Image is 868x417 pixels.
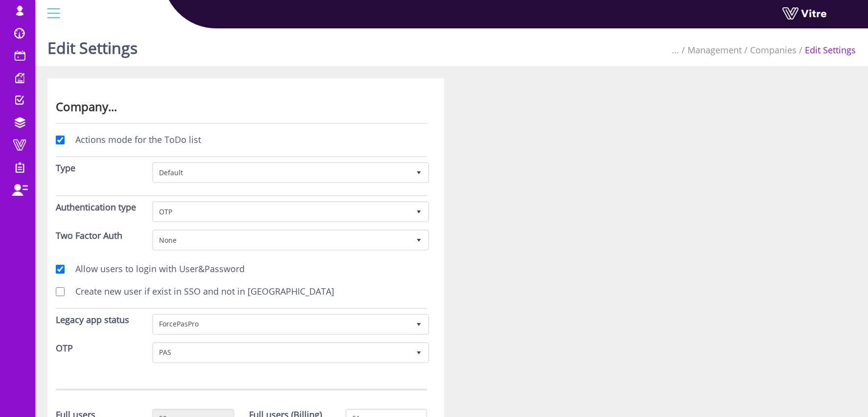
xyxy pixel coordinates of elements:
[679,44,742,57] li: Management
[56,314,129,326] label: Legacy app status
[672,44,679,56] span: ...
[154,163,410,181] span: Default
[410,203,428,220] span: select
[56,265,65,274] input: Allow users to login with User&Password
[56,230,122,242] label: Two Factor Auth
[66,263,245,276] label: Allow users to login with User&Password
[108,98,117,115] span: ...
[56,162,75,175] label: Type
[56,287,65,296] input: Create new user if exist in SSO and not in [GEOGRAPHIC_DATA]
[750,44,797,56] a: Companies
[410,315,428,333] span: select
[154,344,410,361] span: PAS
[154,315,410,333] span: ForcePasPro
[56,342,73,355] label: OTP
[56,136,65,144] input: Actions mode for the ToDo list
[66,134,201,146] label: Actions mode for the ToDo list
[154,203,410,220] span: OTP
[66,285,334,298] label: Create new user if exist in SSO and not in [GEOGRAPHIC_DATA]
[410,344,428,361] span: select
[797,44,856,57] li: Edit Settings
[47,24,137,66] h1: Edit Settings
[154,231,410,249] span: None
[56,201,136,214] label: Authentication type
[410,231,428,249] span: select
[56,100,427,113] h3: Company
[410,163,428,181] span: select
